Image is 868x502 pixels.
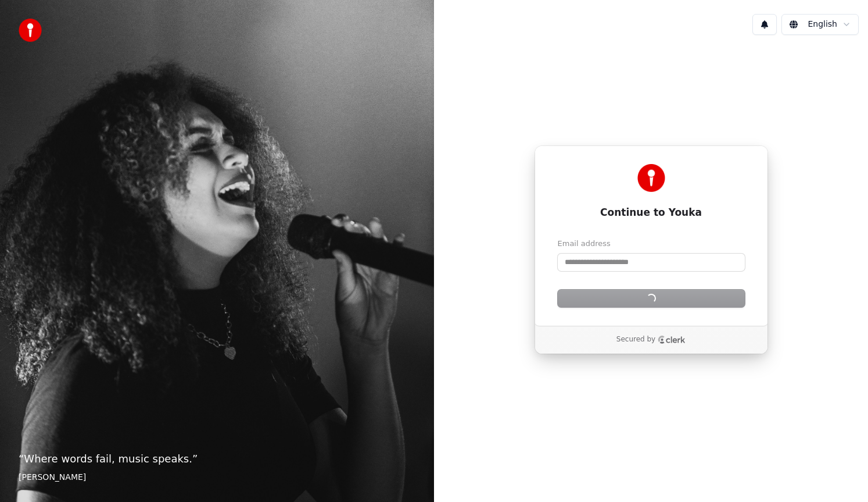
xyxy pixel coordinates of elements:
[658,336,686,344] a: Clerk logo
[616,335,655,344] p: Secured by
[19,451,415,467] p: “ Where words fail, music speaks. ”
[19,472,415,483] footer: [PERSON_NAME]
[19,19,42,42] img: youka
[637,164,665,192] img: Youka
[558,206,745,220] h1: Continue to Youka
